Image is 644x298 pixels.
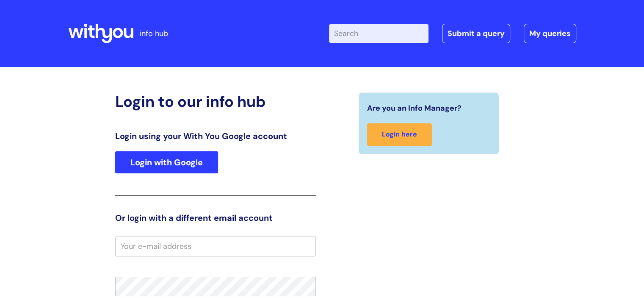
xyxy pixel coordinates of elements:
[367,123,432,146] a: Login here
[140,27,168,40] p: info hub
[115,92,316,111] h2: Login to our info hub
[524,24,576,43] a: My queries
[115,131,316,141] h3: Login using your With You Google account
[115,213,316,223] h3: Or login with a different email account
[367,101,462,115] span: Are you an Info Manager?
[115,237,316,256] input: Your e-mail address
[442,24,510,43] a: Submit a query
[329,24,428,43] input: Search
[115,151,218,173] a: Login with Google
